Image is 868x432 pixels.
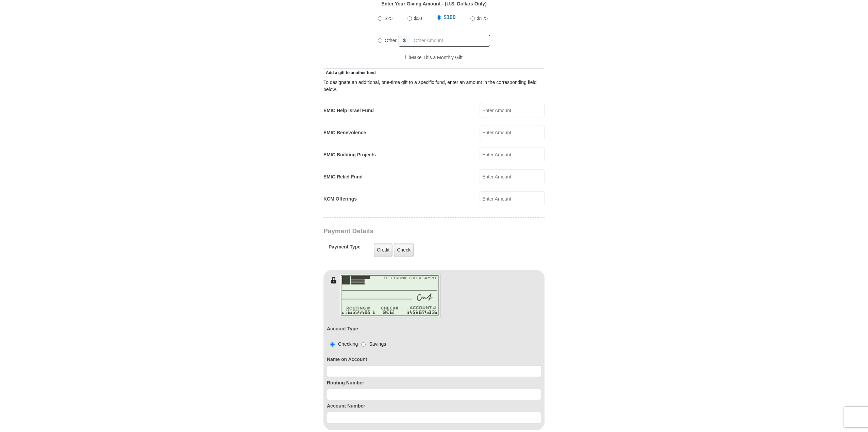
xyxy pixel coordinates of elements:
label: Credit [374,243,393,257]
input: Other Amount [410,35,490,47]
label: EMIC Building Projects [323,151,376,158]
h5: Payment Type [329,244,361,253]
label: Make This a Monthly Gift [405,54,463,61]
input: Enter Amount [480,103,545,118]
label: Check [394,243,414,257]
label: Account Number [327,402,541,410]
label: EMIC Benevolence [323,129,366,136]
div: Checking Savings [327,341,386,348]
span: $50 [414,16,422,21]
span: $125 [477,16,488,21]
input: Enter Amount [480,147,545,162]
label: Account Type [327,325,358,332]
div: To designate an additional, one-time gift to a specific fund, enter an amount in the correspondin... [323,79,545,93]
input: Make This a Monthly Gift [405,55,410,59]
strong: Enter Your Giving Amount - (U.S. Dollars Only) [381,1,486,6]
span: Add a gift to another fund [323,70,376,75]
input: Enter Amount [480,125,545,140]
img: check-en.png [339,273,441,318]
label: Routing Number [327,379,541,386]
span: $ [399,35,410,47]
label: EMIC Help Israel Fund [323,107,374,114]
span: $25 [385,16,393,21]
label: KCM Offerings [323,195,357,203]
input: Enter Amount [480,191,545,206]
span: $100 [444,14,456,20]
label: EMIC Relief Fund [323,173,363,180]
label: Name on Account [327,356,541,363]
h3: Payment Details [323,227,497,235]
input: Enter Amount [480,169,545,184]
span: Other [385,38,397,43]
